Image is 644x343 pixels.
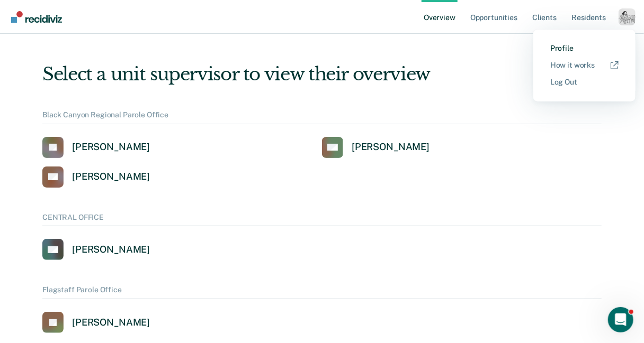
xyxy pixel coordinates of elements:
[550,78,619,87] a: Log Out
[608,307,633,332] iframe: Intercom live chat
[42,239,150,260] a: [PERSON_NAME]
[42,213,602,227] div: CENTRAL OFFICE
[619,8,636,25] button: Profile dropdown button
[322,137,430,158] a: [PERSON_NAME]
[11,11,62,23] img: Recidiviz
[42,110,602,124] div: Black Canyon Regional Parole Office
[42,285,602,299] div: Flagstaff Parole Office
[42,166,150,188] a: [PERSON_NAME]
[550,44,619,53] a: Profile
[42,63,602,85] div: Select a unit supervisor to view their overview
[42,312,150,333] a: [PERSON_NAME]
[533,30,636,101] div: Profile menu
[72,244,150,256] div: [PERSON_NAME]
[72,317,150,329] div: [PERSON_NAME]
[72,141,150,153] div: [PERSON_NAME]
[72,171,150,183] div: [PERSON_NAME]
[42,137,150,158] a: [PERSON_NAME]
[352,141,430,153] div: [PERSON_NAME]
[550,61,619,70] a: How it works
